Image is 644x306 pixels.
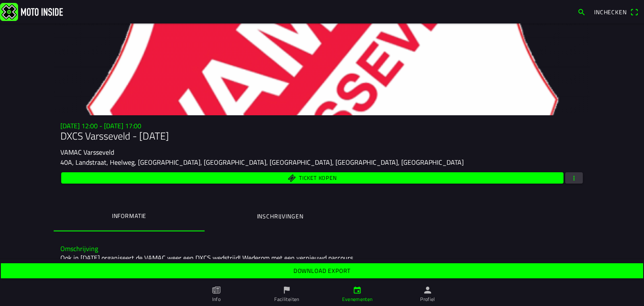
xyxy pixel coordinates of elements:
ion-label: Profiel [420,296,435,303]
ion-label: Inschrijvingen [257,212,304,221]
ion-icon: flag [282,285,291,295]
ion-label: Faciliteiten [274,296,299,303]
ion-icon: calendar [353,285,362,295]
ion-button: Download export [1,263,643,278]
ion-icon: paper [212,285,221,295]
a: Incheckenqr scanner [590,5,642,19]
span: Ticket kopen [299,175,337,181]
ion-text: 40A, Landstraat, Heelweg, [GEOGRAPHIC_DATA], [GEOGRAPHIC_DATA], [GEOGRAPHIC_DATA], [GEOGRAPHIC_DA... [60,157,464,167]
h3: [DATE] 12:00 - [DATE] 17:00 [60,122,584,130]
ion-label: Informatie [112,211,146,220]
h3: Omschrijving [60,245,584,253]
ion-text: VAMAC Varsseveld [60,147,114,157]
span: Inchecken [594,8,627,16]
ion-label: Info [212,296,221,303]
h1: DXCS Varsseveld - [DATE] [60,130,584,142]
ion-icon: person [423,285,432,295]
a: search [573,5,590,19]
ion-label: Evenementen [342,296,373,303]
